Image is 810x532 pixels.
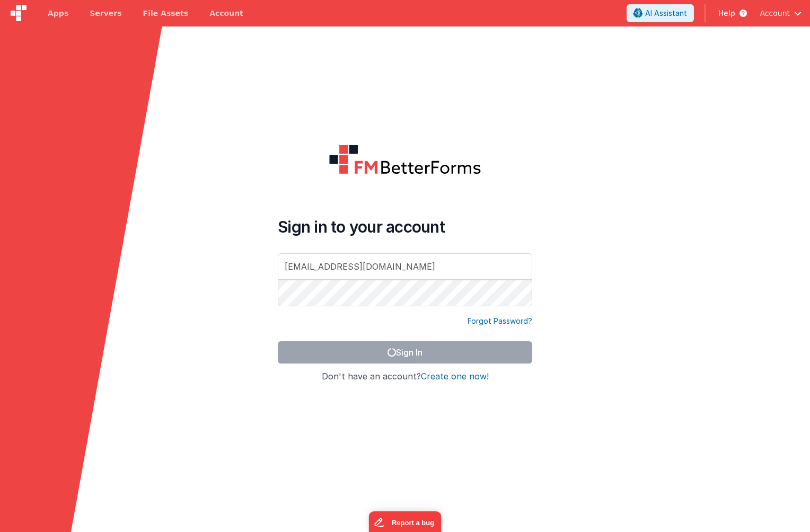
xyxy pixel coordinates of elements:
[143,8,189,19] span: File Assets
[278,341,532,363] button: Sign In
[278,372,532,382] h4: Don't have an account?
[278,253,532,280] input: Email Address
[468,316,532,326] a: Forgot Password?
[760,8,802,19] button: Account
[645,8,687,19] span: AI Assistant
[627,4,694,22] button: AI Assistant
[278,217,532,236] h4: Sign in to your account
[48,8,68,19] span: Apps
[421,372,489,382] button: Create one now!
[760,8,790,19] span: Account
[718,8,735,19] span: Help
[90,8,121,19] span: Servers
